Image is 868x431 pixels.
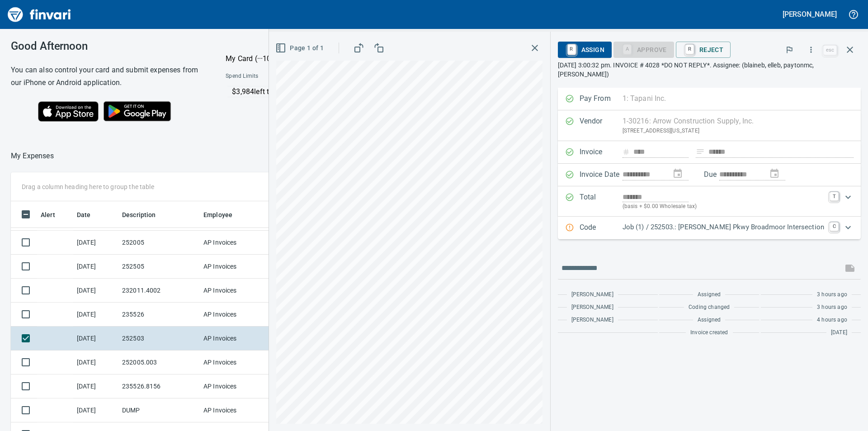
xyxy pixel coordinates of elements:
[274,40,327,57] button: Page 1 of 1
[783,9,837,19] h5: [PERSON_NAME]
[571,316,613,325] span: [PERSON_NAME]
[831,328,847,337] span: [DATE]
[118,279,200,303] td: 232011.4002
[11,151,54,161] nav: breadcrumb
[73,350,118,374] td: [DATE]
[73,374,118,398] td: [DATE]
[571,290,613,299] span: [PERSON_NAME]
[73,231,118,255] td: [DATE]
[821,39,861,61] span: Close invoice
[118,374,200,398] td: 235526.8156
[11,40,203,52] h3: Good Afternoon
[200,303,268,327] td: AP Invoices
[118,231,200,255] td: 252005
[558,42,612,58] button: RAssign
[200,255,268,279] td: AP Invoices
[122,209,168,220] span: Description
[200,327,268,350] td: AP Invoices
[118,327,200,350] td: 252503
[830,192,839,201] a: T
[226,72,336,81] span: Spend Limits
[565,42,604,57] span: Assign
[22,182,154,191] p: Drag a column heading here to group the table
[830,222,839,231] a: C
[801,40,821,60] button: More
[580,222,623,234] p: Code
[558,186,861,217] div: Expand
[567,44,576,54] a: R
[200,279,268,303] td: AP Invoices
[203,209,232,220] span: Employee
[685,44,694,54] a: R
[623,222,824,232] p: Job (1) / 252503.: [PERSON_NAME] Pkwy Broadmoor Intersection
[218,97,416,106] p: Online allowed
[77,209,91,220] span: Date
[99,96,176,126] img: Get it on Google Play
[73,398,118,422] td: [DATE]
[817,316,847,325] span: 4 hours ago
[683,42,723,57] span: Reject
[226,53,293,64] p: My Card (···1061)
[200,374,268,398] td: AP Invoices
[580,192,623,211] p: Total
[623,202,824,211] p: (basis + $0.00 Wholesale tax)
[817,303,847,312] span: 3 hours ago
[41,209,67,220] span: Alert
[200,231,268,255] td: AP Invoices
[11,64,203,89] h6: You can also control your card and submit expenses from our iPhone or Android application.
[200,398,268,422] td: AP Invoices
[571,303,613,312] span: [PERSON_NAME]
[73,279,118,303] td: [DATE]
[277,43,324,54] span: Page 1 of 1
[73,303,118,327] td: [DATE]
[118,398,200,422] td: DUMP
[689,303,730,312] span: Coding changed
[817,290,847,299] span: 3 hours ago
[118,350,200,374] td: 252005.003
[780,7,839,21] button: [PERSON_NAME]
[232,86,415,97] p: $3,984 left this month
[203,209,244,220] span: Employee
[839,257,861,279] span: This records your message into the invoice and notifies anyone mentioned
[118,255,200,279] td: 252505
[73,255,118,279] td: [DATE]
[823,45,837,55] a: esc
[118,303,200,327] td: 235526
[558,217,861,239] div: Expand
[676,42,731,58] button: RReject
[698,316,721,325] span: Assigned
[779,40,799,60] button: Flag
[558,61,861,79] p: [DATE] 3:00:32 pm. INVOICE # 4028 *DO NOT REPLY*. Assignee: (blaineb, elleb, paytonmc, [PERSON_NA...
[73,327,118,350] td: [DATE]
[613,45,674,53] div: Job Phase required
[11,151,54,161] p: My Expenses
[38,101,99,122] img: Download on the App Store
[122,209,156,220] span: Description
[200,350,268,374] td: AP Invoices
[5,4,73,25] img: Finvari
[41,209,55,220] span: Alert
[690,328,728,337] span: Invoice created
[77,209,103,220] span: Date
[698,290,721,299] span: Assigned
